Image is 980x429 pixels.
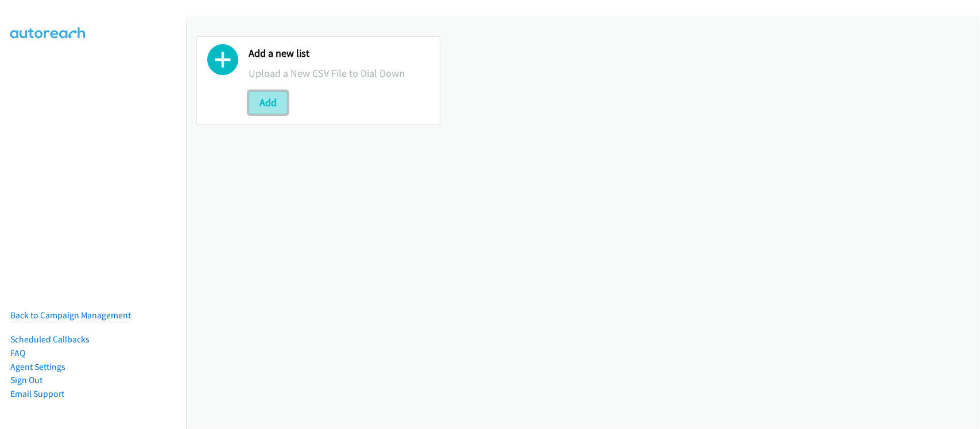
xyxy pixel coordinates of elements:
[10,310,131,321] a: Back to Campaign Management
[249,91,288,114] button: Add
[10,375,42,385] a: Sign Out
[249,47,429,60] h2: Add a new list
[249,65,429,81] p: Upload a New CSV File to Dial Down
[10,388,64,399] a: Email Support
[10,348,25,358] a: FAQ
[10,361,65,372] a: Agent Settings
[10,334,90,345] a: Scheduled Callbacks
